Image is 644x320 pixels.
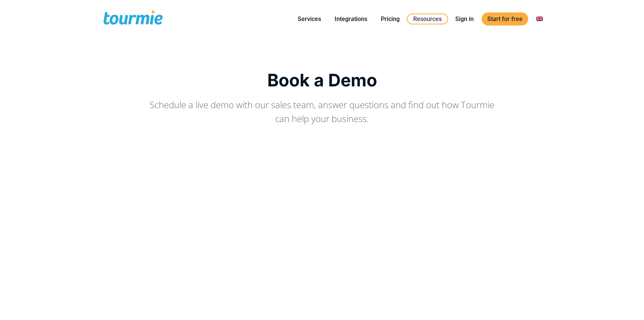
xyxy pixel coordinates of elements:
a: Services [292,14,327,24]
a: Resources [407,14,448,24]
h1: Book a Demo [102,70,542,90]
p: Schedule a live demo with our sales team, answer questions and find out how Tourmie can help your... [144,98,501,125]
a: Pricing [375,14,405,24]
a: Start for free [482,12,528,26]
a: Sign in [450,14,479,24]
a: Integrations [329,14,373,24]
